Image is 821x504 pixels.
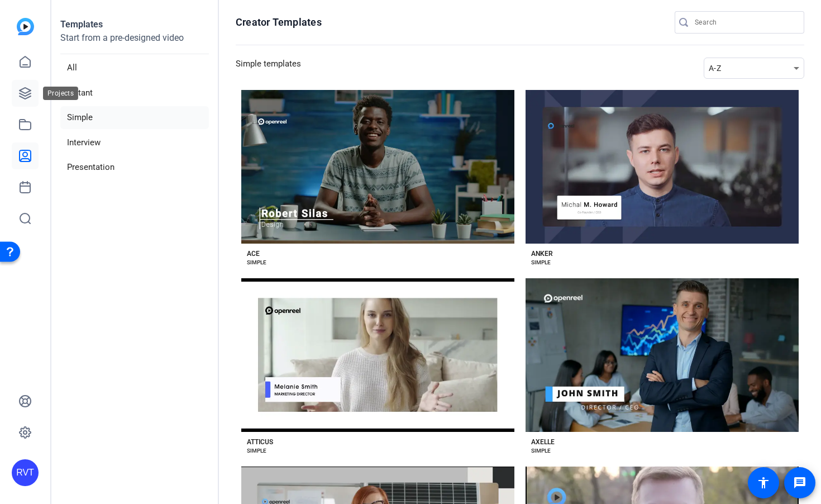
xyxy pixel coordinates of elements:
[247,258,266,267] div: SIMPLE
[531,446,551,455] div: SIMPLE
[60,82,209,104] li: Instant
[531,258,551,267] div: SIMPLE
[60,156,209,179] li: Presentation
[531,438,555,446] div: AXELLE
[60,19,103,30] strong: Templates
[43,87,78,100] div: Projects
[695,16,795,29] input: Search
[531,249,553,258] div: ANKER
[526,90,799,244] button: Template image
[247,438,273,446] div: ATTICUS
[12,459,39,486] div: RVT
[247,446,266,455] div: SIMPLE
[757,476,770,489] mat-icon: accessibility
[17,18,34,35] img: blue-gradient.svg
[241,278,514,432] button: Template image
[793,476,806,489] mat-icon: message
[60,56,209,79] li: All
[247,249,260,258] div: ACE
[236,58,301,79] h3: Simple templates
[236,16,322,29] h1: Creator Templates
[709,64,721,73] span: A-Z
[60,131,209,154] li: Interview
[60,106,209,129] li: Simple
[60,31,209,54] p: Start from a pre-designed video
[241,90,514,244] button: Template image
[526,278,799,432] button: Template image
